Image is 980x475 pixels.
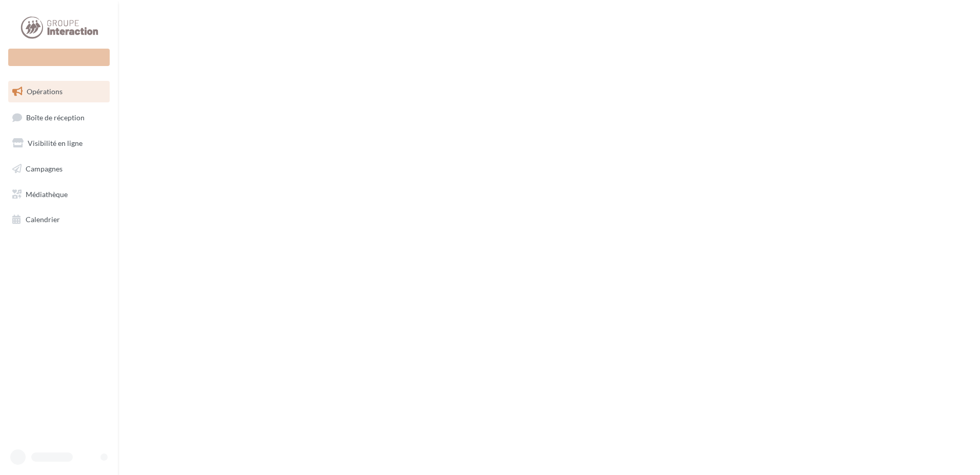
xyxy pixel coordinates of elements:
[6,158,112,180] a: Campagnes
[27,87,63,96] span: Opérations
[26,113,85,121] span: Boîte de réception
[26,189,68,198] span: Médiathèque
[8,49,110,66] div: Nouvelle campagne
[26,164,63,173] span: Campagnes
[6,184,112,205] a: Médiathèque
[6,133,112,154] a: Visibilité en ligne
[28,139,83,147] span: Visibilité en ligne
[26,215,60,224] span: Calendrier
[6,81,112,102] a: Opérations
[6,209,112,230] a: Calendrier
[6,106,112,128] a: Boîte de réception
